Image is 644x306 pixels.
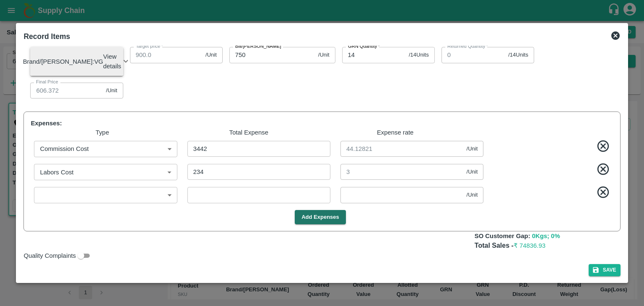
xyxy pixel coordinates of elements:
label: Bill/[PERSON_NAME] [235,43,281,50]
b: SO Customer Gap: [475,233,530,239]
input: Final Price [30,83,102,99]
input: 0 [441,47,505,63]
span: /Unit [467,145,478,153]
p: Type [31,128,174,137]
label: Final Price [36,79,58,86]
span: /Unit [467,191,478,199]
b: Total Sales - [475,242,545,249]
span: /Unit [205,51,217,59]
span: /Unit [318,51,330,59]
p: Commission Cost [40,144,88,153]
p: View details [103,52,121,71]
span: Expenses: [31,120,62,127]
label: Returned Quantity [447,43,488,50]
button: Add Expenses [295,210,346,225]
label: GRN Quantity [348,43,380,50]
span: /Unit [106,87,117,95]
span: 0 Kgs; 0 % [532,233,560,239]
span: Quality Complaints [23,251,76,260]
p: Total Expense [177,128,320,137]
div: Brand/[PERSON_NAME]:VGView details [30,47,123,76]
input: 0.0 [130,47,202,63]
button: Save [589,264,621,276]
label: Target price [136,43,163,50]
h6: Brand/[PERSON_NAME]: VG [23,56,103,67]
span: / 14 Units [409,51,429,59]
p: Labors Cost [40,168,73,177]
b: Record Items [23,32,70,41]
span: ₹ 74836.93 [514,242,545,249]
span: / 14 Units [508,51,528,59]
span: /Unit [467,168,478,176]
p: Expense rate [324,128,467,137]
